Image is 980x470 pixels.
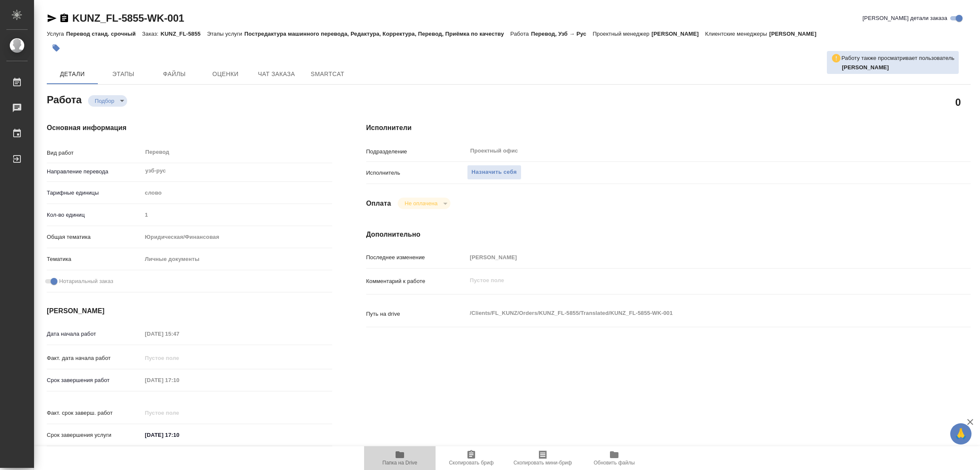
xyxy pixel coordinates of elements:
p: Работа [510,31,531,37]
span: SmartCat [307,69,348,79]
button: Назначить себя [467,165,521,180]
span: Обновить файлы [594,460,635,466]
p: Подразделение [366,147,467,156]
input: Пустое поле [142,209,332,221]
p: Последнее изменение [366,253,467,262]
p: Направление перевода [47,167,142,176]
input: ✎ Введи что-нибудь [142,429,217,441]
h4: Исполнители [366,123,971,133]
p: Постредактура машинного перевода, Редактура, Корректура, Перевод, Приёмка по качеству [245,31,510,37]
span: Оценки [205,69,246,79]
button: Обновить файлы [578,446,650,470]
span: Назначить себя [472,167,517,177]
p: Вид работ [47,149,142,157]
p: Перевод, Узб → Рус [531,31,593,37]
h4: Основная информация [47,123,332,133]
input: Пустое поле [142,352,217,364]
p: Факт. дата начала работ [47,354,142,362]
h2: 0 [955,95,961,109]
span: Скопировать бриф [449,460,493,466]
p: Этапы услуги [207,31,245,37]
p: Работу также просматривает пользователь [841,54,954,62]
p: Тарабановская Анастасия [842,63,954,72]
a: KUNZ_FL-5855-WK-001 [72,12,184,24]
p: [PERSON_NAME] [769,31,823,37]
p: Тематика [47,255,142,263]
button: Скопировать ссылку для ЯМессенджера [47,13,57,23]
input: Пустое поле [142,407,217,419]
button: Подбор [92,97,117,105]
p: Срок завершения услуги [47,431,142,439]
p: Тарифные единицы [47,189,142,197]
button: Скопировать мини-бриф [507,446,578,470]
p: Клиентские менеджеры [705,31,769,37]
h4: Дополнительно [366,229,971,240]
p: [PERSON_NAME] [652,31,705,37]
div: Подбор [398,198,450,209]
h4: Оплата [366,198,391,209]
div: слово [142,186,332,200]
p: Факт. срок заверш. работ [47,409,142,417]
span: Нотариальный заказ [59,277,113,286]
h2: Работа [47,91,82,107]
p: KUNZ_FL-5855 [161,31,207,37]
div: Подбор [88,95,127,107]
button: Папка на Drive [364,446,436,470]
span: Детали [52,69,93,79]
p: Исполнитель [366,169,467,177]
p: Общая тематика [47,233,142,241]
p: Заказ: [142,31,160,37]
span: [PERSON_NAME] детали заказа [863,14,947,23]
span: 🙏 [954,425,968,443]
p: Кол-во единиц [47,211,142,219]
span: Этапы [103,69,144,79]
h4: [PERSON_NAME] [47,306,332,316]
p: Проектный менеджер [593,31,651,37]
p: Услуга [47,31,66,37]
p: Комментарий к работе [366,277,467,286]
span: Файлы [154,69,195,79]
p: Дата начала работ [47,330,142,338]
input: Пустое поле [142,374,217,386]
p: Путь на drive [366,310,467,318]
input: Пустое поле [142,328,217,340]
button: Скопировать бриф [436,446,507,470]
input: Пустое поле [467,251,920,263]
span: Скопировать мини-бриф [513,460,572,466]
div: Юридическая/Финансовая [142,230,332,244]
button: Добавить тэг [47,39,66,57]
button: 🙏 [950,423,971,445]
span: Чат заказа [256,69,297,79]
button: Скопировать ссылку [59,13,69,23]
span: Папка на Drive [382,460,417,466]
div: Личные документы [142,252,332,266]
textarea: /Clients/FL_KUNZ/Orders/KUNZ_FL-5855/Translated/KUNZ_FL-5855-WK-001 [467,306,920,320]
p: Перевод станд. срочный [66,31,142,37]
p: Срок завершения работ [47,376,142,385]
button: Не оплачена [402,200,440,207]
